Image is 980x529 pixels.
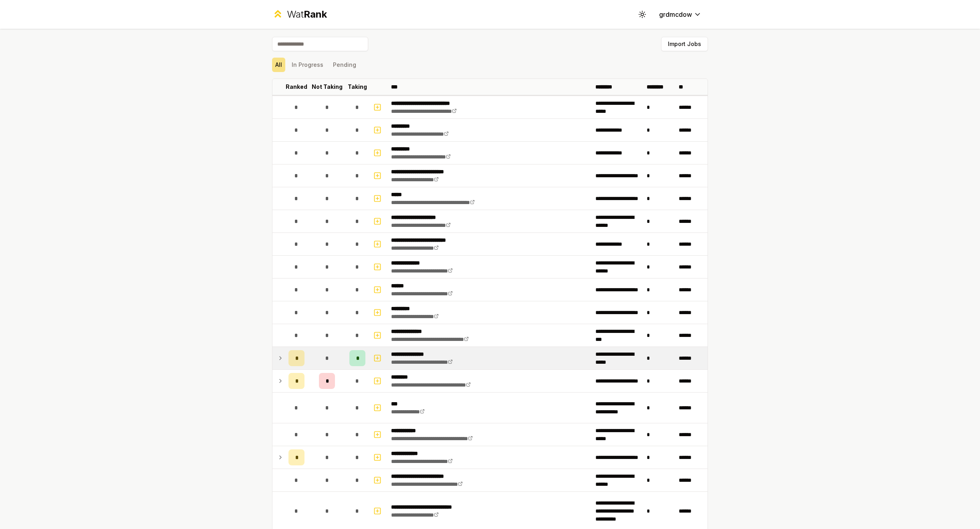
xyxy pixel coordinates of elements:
p: Taking [348,83,367,91]
div: Wat [287,8,327,21]
button: In Progress [288,58,327,72]
button: Import Jobs [661,37,708,51]
span: Rank [304,8,327,20]
p: Ranked [286,83,307,91]
button: grdmcdow [653,7,708,22]
span: grdmcdow [659,10,692,19]
button: All [272,58,285,72]
p: Not Taking [312,83,343,91]
a: WatRank [272,8,327,21]
button: Pending [330,58,359,72]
